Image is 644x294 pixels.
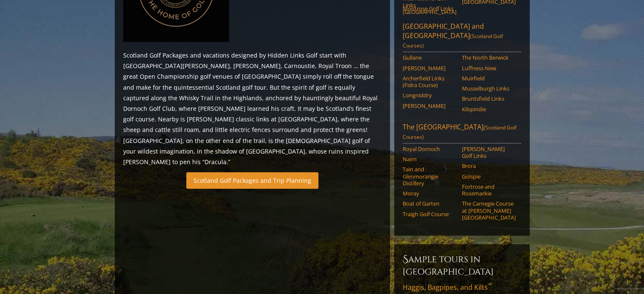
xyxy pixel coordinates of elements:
a: The [GEOGRAPHIC_DATA](Scotland Golf Courses) [403,122,521,143]
a: Gullane [403,54,456,61]
a: Bruntsfield Links [462,95,516,102]
a: Traigh Golf Course [403,211,456,217]
a: Moray [403,190,456,197]
a: Longniddry [403,92,456,99]
a: Fortrose and Rosemarkie [462,183,516,197]
a: Golspie [462,173,516,180]
sup: ™ [488,282,492,289]
a: Musselburgh Links [462,85,516,92]
a: The Carnegie Course at [PERSON_NAME][GEOGRAPHIC_DATA] [462,200,516,221]
a: Scotland Golf Packages and Trip Planning [186,172,318,189]
a: Tain and Glenmorangie Distillery [403,166,456,187]
h6: Sample Tours in [GEOGRAPHIC_DATA] [403,253,521,278]
a: Archerfield Links (Fidra Course) [403,75,456,89]
p: Scotland Golf Packages and vacations designed by Hidden Links Golf start with [GEOGRAPHIC_DATA][P... [123,50,381,167]
a: Boat of Garten [403,200,456,207]
a: [PERSON_NAME] [403,102,456,109]
a: Luffness New [462,65,516,71]
a: Royal Dornoch [403,146,456,152]
a: [GEOGRAPHIC_DATA] and [GEOGRAPHIC_DATA](Scotland Golf Courses) [403,22,521,52]
a: Brora [462,162,516,169]
a: Montrose Golf Links [403,5,456,12]
span: (Scotland Golf Courses) [403,33,503,49]
a: [PERSON_NAME] [403,65,456,71]
a: Nairn [403,156,456,162]
a: The North Berwick [462,54,516,61]
a: [PERSON_NAME] Golf Links [462,146,516,159]
span: Haggis, Bagpipes, and Kilts [403,283,492,292]
a: Muirfield [462,75,516,82]
a: Kilspindie [462,106,516,113]
span: (Scotland Golf Courses) [403,124,517,140]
